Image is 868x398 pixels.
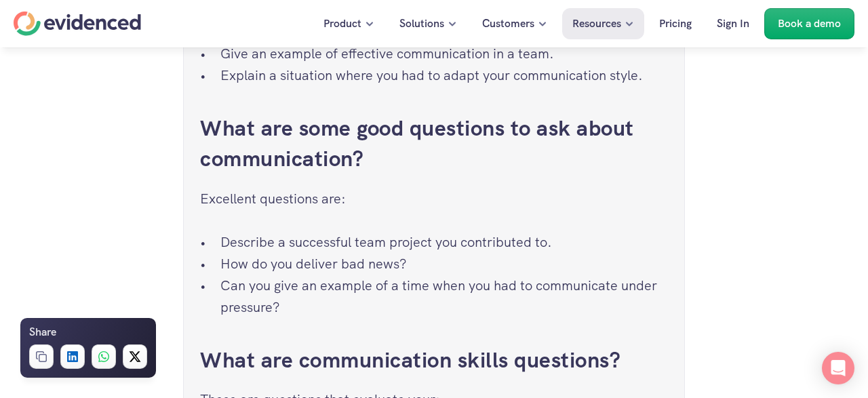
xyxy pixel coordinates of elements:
p: Customers [482,15,534,33]
p: Pricing [659,15,692,33]
h3: What are some good questions to ask about communication? [200,113,668,174]
p: Solutions [399,15,444,33]
p: Resources [572,15,621,33]
h3: What are communication skills questions? [200,345,668,376]
p: Excellent questions are: [200,188,668,210]
a: Book a demo [764,8,854,39]
div: Open Intercom Messenger [822,352,854,384]
h6: Share [29,323,56,341]
p: Sign In [717,15,749,33]
p: Book a demo [778,15,841,33]
p: Can you give an example of a time when you had to communicate under pressure? [220,275,668,318]
p: Product [323,15,361,33]
a: Pricing [649,8,702,39]
a: Home [14,12,141,36]
p: Describe a successful team project you contributed to. [220,231,668,253]
p: How do you deliver bad news? [220,253,668,275]
a: Sign In [707,8,759,39]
